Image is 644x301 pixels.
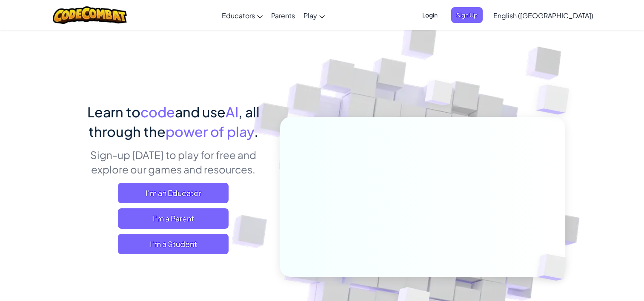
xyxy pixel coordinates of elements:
span: power of play [166,123,254,140]
a: Educators [218,4,267,27]
span: Learn to [87,103,140,120]
span: Play [303,11,317,20]
button: I'm a Student [118,234,229,254]
span: . [254,123,258,140]
span: and use [175,103,226,120]
a: I'm an Educator [118,183,229,203]
a: English ([GEOGRAPHIC_DATA]) [489,4,598,27]
button: Sign Up [451,7,483,23]
img: Overlap cubes [409,63,470,127]
span: English ([GEOGRAPHIC_DATA]) [493,11,593,20]
span: code [140,103,175,120]
button: Login [417,7,443,23]
a: Play [299,4,329,27]
span: AI [226,103,238,120]
span: Educators [222,11,255,20]
a: I'm a Parent [118,208,229,229]
img: Overlap cubes [523,236,587,298]
p: Sign-up [DATE] to play for free and explore our games and resources. [80,148,267,176]
img: CodeCombat logo [53,6,127,24]
img: Overlap cubes [519,64,593,136]
a: Parents [267,4,299,27]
